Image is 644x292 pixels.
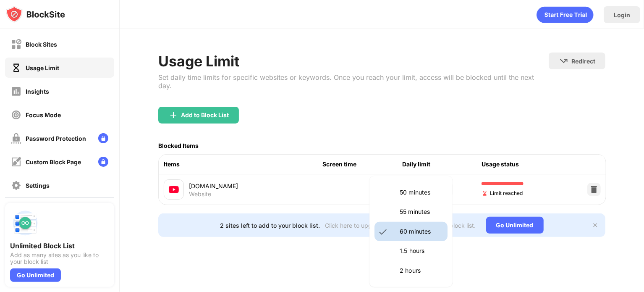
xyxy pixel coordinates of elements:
p: 1.5 hours [400,246,442,255]
p: 2 hours [400,266,442,275]
p: 60 minutes [400,227,442,236]
p: 50 minutes [400,188,442,197]
p: 55 minutes [400,207,442,216]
